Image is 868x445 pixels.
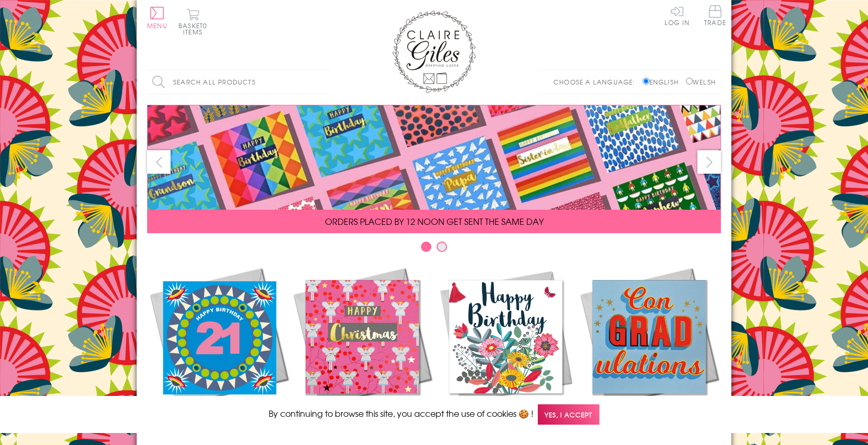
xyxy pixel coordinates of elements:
[147,265,291,429] a: New Releases
[704,5,726,26] span: Trade
[686,78,693,85] input: Welsh
[686,77,716,87] label: Welsh
[553,77,641,87] p: Choose a language:
[183,21,207,37] span: 0 items
[704,5,726,28] a: Trade
[147,241,721,257] div: Carousel Pagination
[147,21,167,30] span: Menu
[665,5,690,26] a: Log In
[697,150,721,174] button: next
[421,242,431,252] button: Carousel Page 1 (Current Slide)
[437,242,447,252] button: Carousel Page 2
[291,265,434,429] a: Christmas
[319,70,330,94] input: Search
[147,150,171,174] button: prev
[147,70,330,94] input: Search all products
[325,215,544,227] span: ORDERS PLACED BY 12 NOON GET SENT THE SAME DAY
[643,78,649,85] input: English
[643,77,684,87] label: English
[147,7,167,29] button: Menu
[538,404,599,425] span: Yes, I accept
[392,10,476,93] img: Claire Giles Greetings Cards
[577,265,721,429] a: Academic
[434,265,577,429] a: Birthdays
[178,8,207,35] button: Basket0 items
